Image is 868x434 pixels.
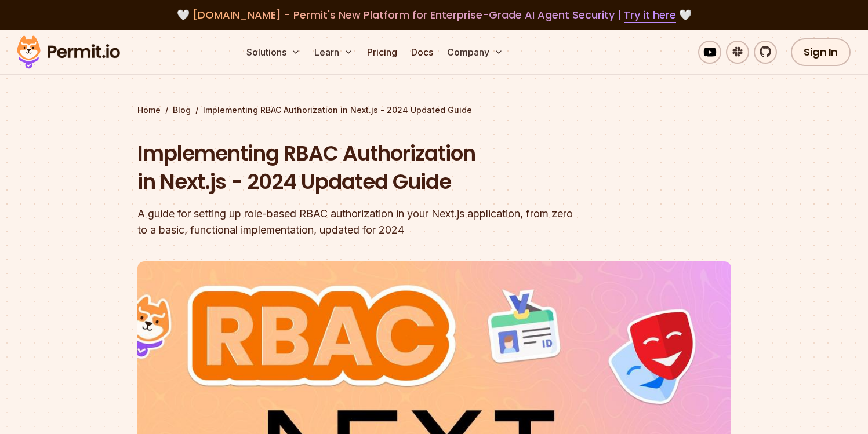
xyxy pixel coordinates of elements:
[791,38,851,66] a: Sign In
[242,41,305,64] button: Solutions
[137,104,731,116] div: / /
[137,139,583,196] h1: Implementing RBAC Authorization in Next.js - 2024 Updated Guide
[624,8,676,23] a: Try it here
[442,41,508,64] button: Company
[12,32,125,72] img: Permit logo
[137,104,161,116] a: Home
[193,8,676,22] span: [DOMAIN_NAME] - Permit's New Platform for Enterprise-Grade AI Agent Security |
[137,206,583,238] div: A guide for setting up role-based RBAC authorization in your Next.js application, from zero to a ...
[173,104,191,116] a: Blog
[310,41,358,64] button: Learn
[406,41,438,64] a: Docs
[28,7,840,23] div: 🤍 🤍
[362,41,402,64] a: Pricing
